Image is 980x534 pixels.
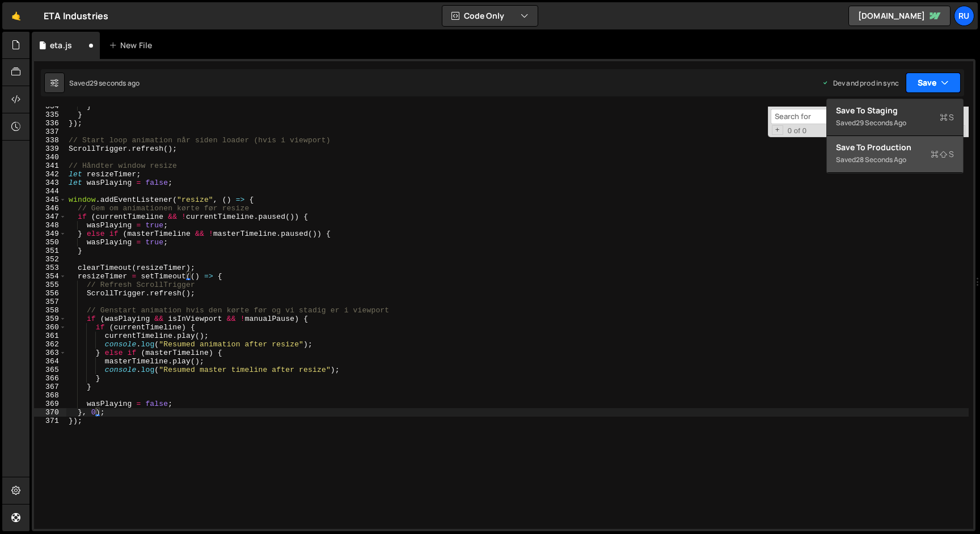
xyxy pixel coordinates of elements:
div: 339 [34,145,66,153]
div: 371 [34,417,66,425]
div: 351 [34,247,66,255]
div: 363 [34,349,66,357]
button: Save to StagingS Saved29 seconds ago [827,99,963,136]
div: Save to Staging [836,105,954,116]
div: 336 [34,119,66,128]
div: 29 seconds ago [90,78,140,88]
input: Search for [771,109,903,124]
div: 29 seconds ago [856,118,906,128]
div: 357 [34,298,66,306]
div: New File [109,40,157,51]
div: 366 [34,374,66,383]
span: S [931,149,954,160]
div: 337 [34,128,66,136]
div: 369 [34,400,66,408]
div: Saved [836,116,954,130]
span: Toggle Replace mode [772,125,783,135]
div: 359 [34,315,66,323]
div: 349 [34,230,66,238]
button: Code Only [442,6,538,26]
div: eta.js [50,40,72,51]
div: 361 [34,332,66,340]
div: 367 [34,383,66,391]
div: 343 [34,179,66,187]
div: Dev and prod in sync [822,78,899,88]
div: 348 [34,221,66,230]
a: 🤙 [2,2,30,29]
div: 347 [34,213,66,221]
div: ETA Industries [44,9,108,23]
div: 356 [34,289,66,298]
div: 352 [34,255,66,264]
a: Ru [954,6,974,26]
button: Save to ProductionS Saved28 seconds ago [827,136,963,173]
button: Save [906,73,961,93]
div: 340 [34,153,66,162]
div: 358 [34,306,66,315]
span: S [940,112,954,123]
div: Saved [69,78,140,88]
div: 28 seconds ago [856,155,906,164]
div: 346 [34,204,66,213]
div: 338 [34,136,66,145]
div: 360 [34,323,66,332]
div: 362 [34,340,66,349]
div: 368 [34,391,66,400]
div: 365 [34,366,66,374]
a: [DOMAIN_NAME] [848,6,951,26]
div: 364 [34,357,66,366]
div: Saved [836,153,954,167]
div: 345 [34,196,66,204]
div: 335 [34,111,66,119]
div: 354 [34,272,66,281]
div: 350 [34,238,66,247]
div: 342 [34,170,66,179]
div: 344 [34,187,66,196]
div: 353 [34,264,66,272]
span: 0 of 0 [783,126,812,135]
div: 370 [34,408,66,417]
div: Save to Production [836,142,954,153]
div: 355 [34,281,66,289]
div: 334 [34,102,66,111]
div: 341 [34,162,66,170]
